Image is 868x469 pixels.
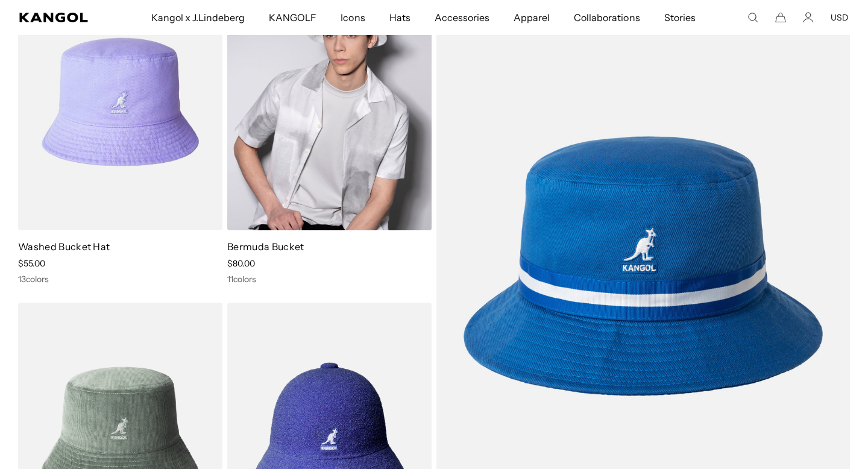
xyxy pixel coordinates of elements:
a: Washed Bucket Hat [18,241,110,253]
div: 13 colors [18,274,222,285]
span: $55.00 [18,258,45,269]
summary: Search here [747,12,758,23]
a: Account [803,12,814,23]
button: Cart [775,12,786,23]
span: $80.00 [227,258,255,269]
div: 11 colors [227,274,432,285]
a: Bermuda Bucket [227,241,304,253]
button: USD [831,12,849,23]
a: Kangol [19,13,99,22]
